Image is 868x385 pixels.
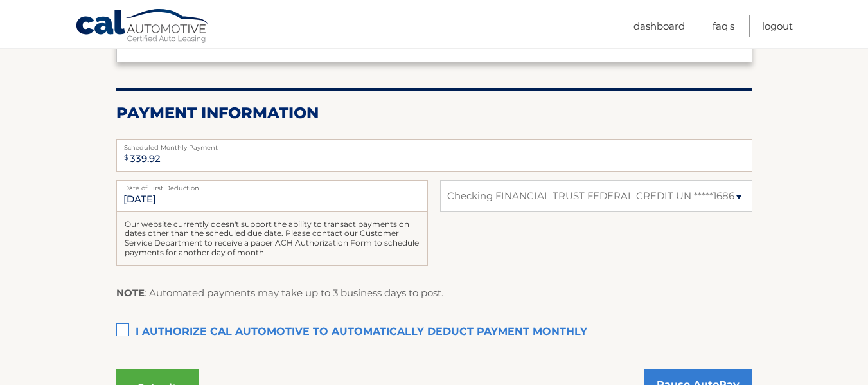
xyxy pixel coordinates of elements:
[116,285,443,301] p: : Automated payments may take up to 3 business days to post.
[762,15,793,37] a: Logout
[116,103,752,123] h2: Payment Information
[116,212,428,266] div: Our website currently doesn't support the ability to transact payments on dates other than the sc...
[116,139,752,150] label: Scheduled Monthly Payment
[713,15,734,37] a: FAQ's
[633,15,685,37] a: Dashboard
[75,8,210,46] a: Cal Automotive
[120,143,132,172] span: $
[116,180,428,212] input: Payment Date
[116,139,752,172] input: Payment Amount
[116,287,145,299] strong: NOTE
[116,319,752,345] label: I authorize cal automotive to automatically deduct payment monthly
[116,180,428,190] label: Date of First Deduction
